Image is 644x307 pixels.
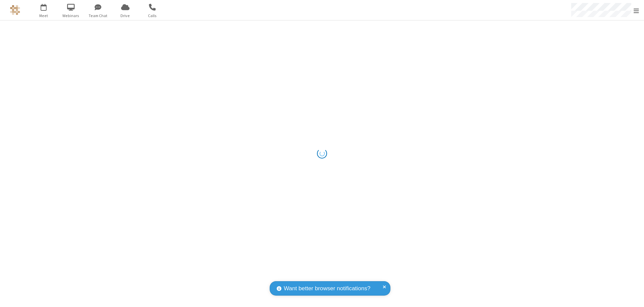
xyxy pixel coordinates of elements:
[284,284,370,293] span: Want better browser notifications?
[10,5,20,15] img: QA Selenium DO NOT DELETE OR CHANGE
[86,13,111,19] span: Team Chat
[113,13,138,19] span: Drive
[58,13,84,19] span: Webinars
[140,13,165,19] span: Calls
[31,13,56,19] span: Meet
